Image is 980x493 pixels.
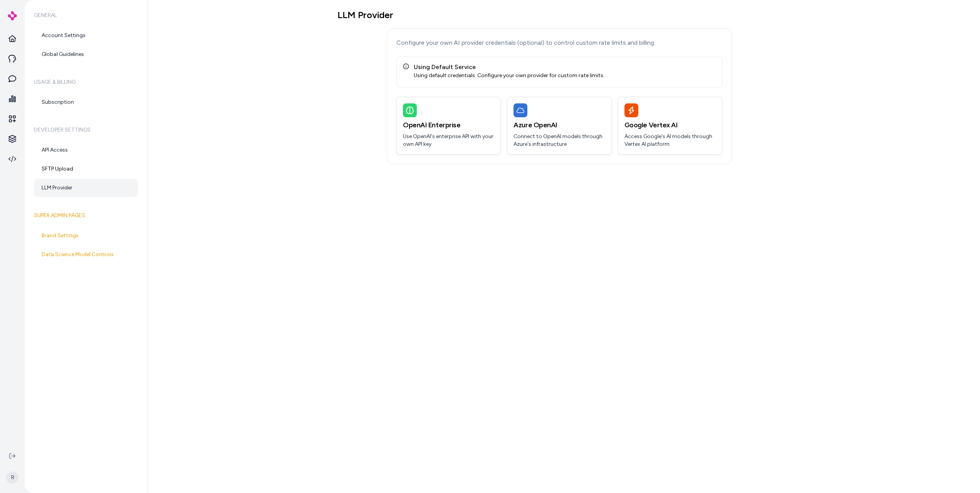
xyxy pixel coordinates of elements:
[34,71,138,93] h6: Usage & Billing
[34,119,138,141] h6: Developer Settings
[403,133,494,148] p: Use OpenAI's enterprise API with your own API key
[624,120,716,130] h3: Google Vertex AI
[34,226,138,245] a: Brand Settings
[34,26,138,45] a: Account Settings
[403,120,494,130] h3: OpenAI Enterprise
[8,11,17,20] img: alby Logo
[34,179,138,197] a: LLM Provider
[414,72,604,79] div: Using default credentials. Configure your own provider for custom rate limits.
[34,205,138,226] h6: Super Admin Pages
[5,465,20,490] button: R
[396,38,722,47] p: Configure your own AI provider credentials (optional) to control custom rate limits and billing.
[624,133,716,148] p: Access Google's AI models through Vertex AI platform
[34,160,138,178] a: SFTP Upload
[34,141,138,159] a: API Access
[414,62,604,72] div: Using Default Service
[337,9,781,21] h1: LLM Provider
[513,133,605,148] p: Connect to OpenAI models through Azure's infrastructure
[34,5,138,26] h6: General
[34,245,138,264] a: Data Science Model Controls
[34,45,138,64] a: Global Guidelines
[34,93,138,111] a: Subscription
[6,471,18,484] span: R
[513,120,605,130] h3: Azure OpenAI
